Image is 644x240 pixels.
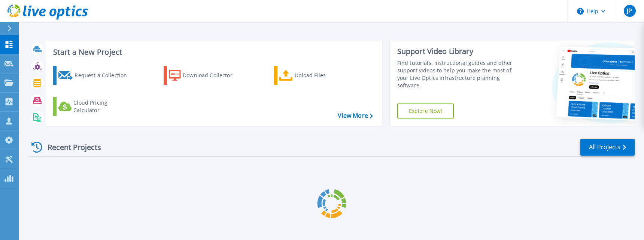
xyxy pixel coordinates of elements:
[627,8,632,14] span: JP
[53,66,137,85] a: Request a Collection
[397,46,521,56] div: Support Video Library
[75,68,134,83] div: Request a Collection
[580,139,635,156] a: All Projects
[397,103,454,118] a: Explore Now!
[164,66,247,85] a: Download Collector
[53,48,373,56] h3: Start a New Project
[295,68,355,83] div: Upload Files
[53,97,137,116] a: Cloud Pricing Calculator
[73,99,133,114] div: Cloud Pricing Calculator
[338,112,373,119] a: View More
[274,66,358,85] a: Upload Files
[183,68,243,83] div: Download Collector
[397,59,521,89] div: Find tutorials, instructional guides and other support videos to help you make the most of your L...
[29,138,111,156] div: Recent Projects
